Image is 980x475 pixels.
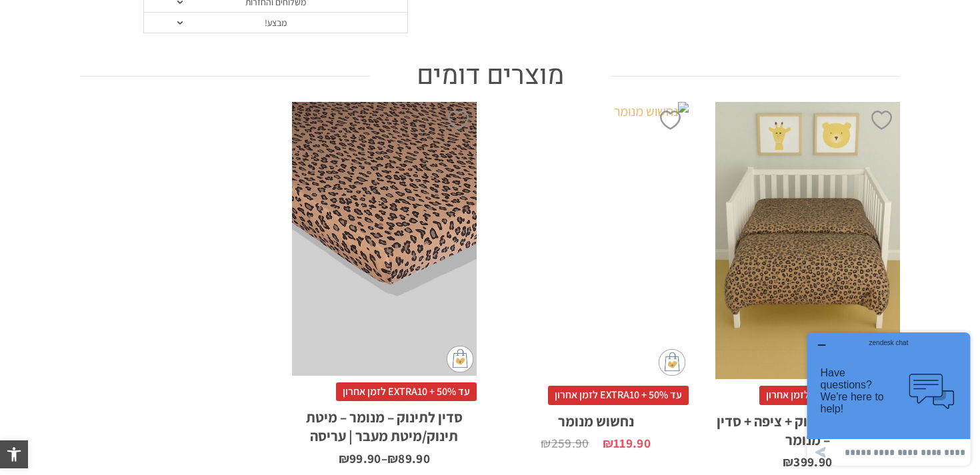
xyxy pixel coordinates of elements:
[541,434,551,452] span: ₪
[503,102,689,450] a: נחשוש מנומר עד 50% + EXTRA10 לזמן אחרוןנחשוש מנומר
[292,102,477,465] a: סדין לתינוק - מנומר - מיטת תינוק/מיטת מעבר | עריסה עד 50% + EXTRA10 לזמן אחרוןסדין לתינוק – מנומר...
[336,382,477,401] span: עד 50% + EXTRA10 לזמן אחרון
[503,405,689,430] h2: נחשוש מנומר
[783,453,832,470] bdi: 399.90
[339,450,349,467] span: ₪
[292,446,477,465] span: –
[715,405,901,449] h2: שמיכת פוך לתינוק + ציפה + סדין – מנומר
[541,434,589,452] bdi: 259.90
[144,13,407,33] a: מבצע!
[603,434,613,452] span: ₪
[292,401,477,445] h2: סדין לתינוק – מנומר – מיטת תינוק/מיטת מעבר | עריסה
[387,450,398,467] span: ₪
[659,349,685,376] img: cat-mini-atc.png
[759,386,900,404] span: עד 50% + EXTRA10 לזמן אחרון
[417,60,564,92] span: מוצרים דומים
[548,386,689,404] span: עד 50% + EXTRA10 לזמן אחרון
[387,450,430,467] bdi: 89.90
[339,450,381,467] bdi: 99.90
[783,453,793,470] span: ₪
[603,434,651,452] bdi: 119.90
[447,346,473,372] img: cat-mini-atc.png
[715,102,901,468] a: שמיכת פוך לתינוק + ציפה + סדין - מנומר עד 50% + EXTRA10 לזמן אחרוןשמיכת פוך לתינוק + ציפה + סדין ...
[802,327,975,470] iframe: פותח יישומון שאפשר לשוחח בו בצ'אט עם אחד הנציגים שלנו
